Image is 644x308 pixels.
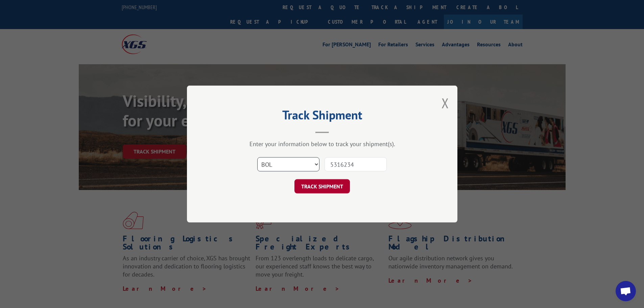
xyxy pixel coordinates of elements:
[294,179,350,193] button: TRACK SHIPMENT
[221,110,424,123] h2: Track Shipment
[442,94,449,112] button: Close modal
[616,281,636,301] div: Open chat
[325,157,387,171] input: Number(s)
[221,140,424,148] div: Enter your information below to track your shipment(s).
